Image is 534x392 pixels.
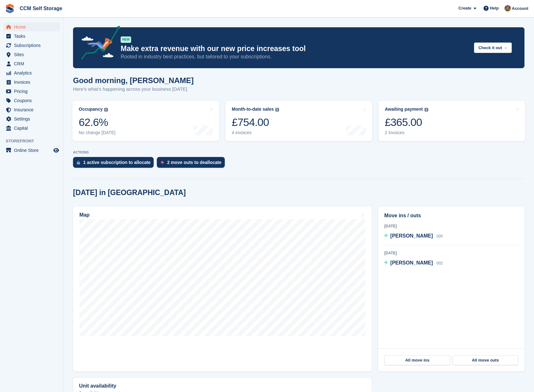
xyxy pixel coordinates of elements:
[232,107,274,112] div: Month-to-date sales
[385,116,428,129] div: £365.00
[225,101,372,141] a: Month-to-date sales £754.00 4 invoices
[73,76,194,85] h1: Good morning, [PERSON_NAME]
[6,138,63,144] span: Storefront
[79,212,90,218] h2: Map
[14,96,52,105] span: Coupons
[121,53,469,60] p: Rooted in industry best practices, but tailored to your subscriptions.
[77,160,80,165] img: active_subscription_to_allocate_icon-d502201f5373d7db506a760aba3b589e785aa758c864c3986d89f69b8ff3...
[3,32,60,41] a: menu
[3,78,60,87] a: menu
[167,160,221,165] div: 2 move outs to deallocate
[437,261,443,265] span: 002
[232,130,279,135] div: 4 invoices
[3,114,60,123] a: menu
[474,42,512,53] button: Check it out →
[390,260,433,265] span: [PERSON_NAME]
[73,150,524,154] p: ACTIONS
[3,96,60,105] a: menu
[14,69,52,77] span: Analytics
[504,5,511,11] img: Tracy St Clair
[73,157,157,171] a: 1 active subscription to allocate
[17,3,65,14] a: CCM Self Storage
[14,124,52,133] span: Capital
[121,36,131,43] div: NEW
[14,87,52,96] span: Pricing
[121,44,469,53] p: Make extra revenue with our new price increases tool
[3,124,60,133] a: menu
[385,107,423,112] div: Awaiting payment
[76,26,120,62] img: price-adjustments-announcement-icon-8257ccfd72463d97f412b2fc003d46551f7dbcb40ab6d574587a9cd5c0d94...
[14,78,52,87] span: Invoices
[79,383,116,389] h2: Unit availability
[453,355,518,365] a: All move outs
[3,41,60,50] a: menu
[384,232,443,240] a: [PERSON_NAME] 005
[52,147,60,154] a: Preview store
[378,101,525,141] a: Awaiting payment £365.00 2 invoices
[79,130,116,135] div: No change [DATE]
[14,146,52,155] span: Online Store
[161,160,164,164] img: move_outs_to_deallocate_icon-f764333ba52eb49d3ac5e1228854f67142a1ed5810a6f6cc68b1a99e826820c5.svg
[3,146,60,155] a: menu
[14,114,52,123] span: Settings
[275,108,279,112] img: icon-info-grey-7440780725fd019a000dd9b08b2336e03edf1995a4989e88bcd33f0948082b44.svg
[3,50,60,59] a: menu
[157,157,228,171] a: 2 move outs to deallocate
[73,86,194,93] p: Here's what's happening across your business [DATE]
[83,160,150,165] div: 1 active subscription to allocate
[79,116,116,129] div: 62.6%
[437,234,443,238] span: 005
[14,32,52,41] span: Tasks
[104,108,108,112] img: icon-info-grey-7440780725fd019a000dd9b08b2336e03edf1995a4989e88bcd33f0948082b44.svg
[73,206,372,371] a: Map
[14,41,52,50] span: Subscriptions
[3,59,60,68] a: menu
[232,116,279,129] div: £754.00
[79,107,103,112] div: Occupancy
[73,188,186,197] h2: [DATE] in [GEOGRAPHIC_DATA]
[384,259,443,267] a: [PERSON_NAME] 002
[458,5,471,11] span: Create
[3,105,60,114] a: menu
[384,212,518,219] h2: Move ins / outs
[390,233,433,238] span: [PERSON_NAME]
[3,69,60,77] a: menu
[384,355,450,365] a: All move ins
[384,250,518,256] div: [DATE]
[14,105,52,114] span: Insurance
[5,4,15,13] img: stora-icon-8386f47178a22dfd0bd8f6a31ec36ba5ce8667c1dd55bd0f319d3a0aa187defe.svg
[14,59,52,68] span: CRM
[3,87,60,96] a: menu
[385,130,428,135] div: 2 invoices
[490,5,499,11] span: Help
[72,101,219,141] a: Occupancy 62.6% No change [DATE]
[384,223,518,229] div: [DATE]
[14,50,52,59] span: Sites
[512,5,528,12] span: Account
[424,108,428,112] img: icon-info-grey-7440780725fd019a000dd9b08b2336e03edf1995a4989e88bcd33f0948082b44.svg
[14,23,52,31] span: Home
[3,23,60,31] a: menu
